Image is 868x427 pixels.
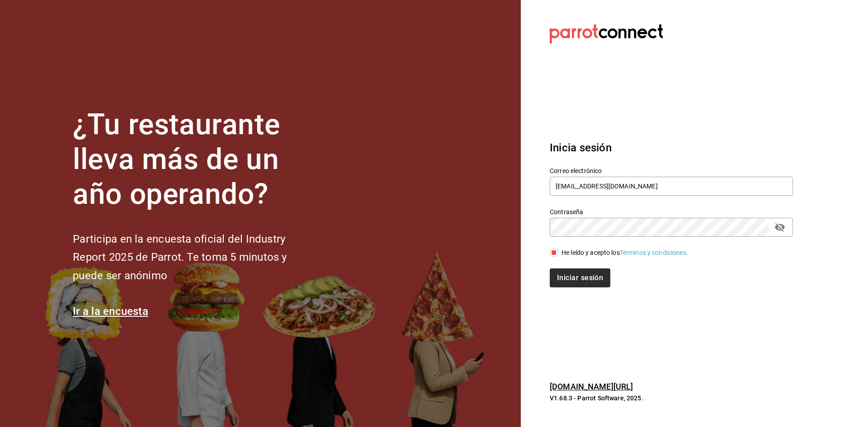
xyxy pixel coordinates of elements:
button: Iniciar sesión [550,268,610,287]
h2: Participa en la encuesta oficial del Industry Report 2025 de Parrot. Te toma 5 minutos y puede se... [73,230,317,285]
p: V1.68.3 - Parrot Software, 2025. [550,394,793,403]
h3: Inicia sesión [550,140,793,156]
a: [DOMAIN_NAME][URL] [550,382,633,391]
h1: ¿Tu restaurante lleva más de un año operando? [73,108,317,211]
a: Términos y condiciones. [620,249,688,256]
label: Correo electrónico [550,168,793,174]
label: Contraseña [550,209,793,215]
div: He leído y acepto los [561,248,688,258]
button: passwordField [772,220,788,235]
a: Ir a la encuesta [73,305,148,318]
input: Ingresa tu correo electrónico [550,177,793,196]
